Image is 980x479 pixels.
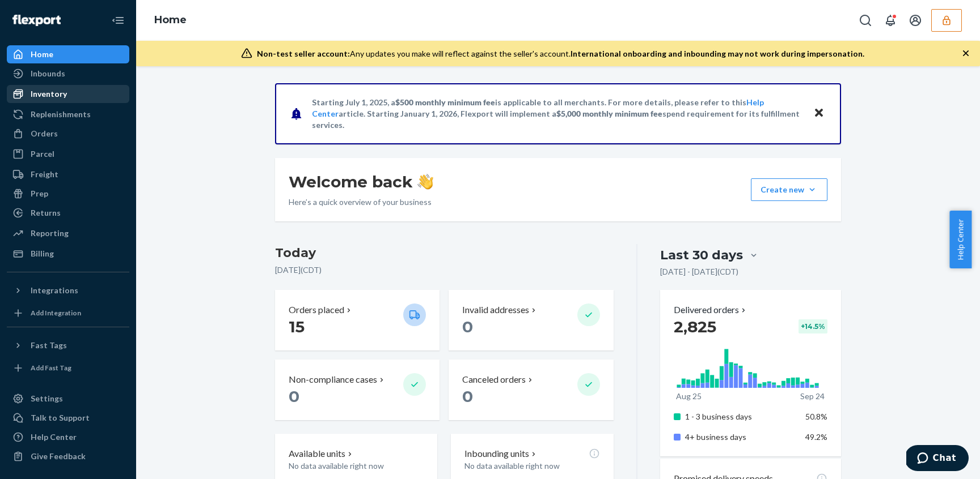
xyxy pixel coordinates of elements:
[7,245,129,263] a: Billing
[31,451,86,462] div: Give Feedback
[31,88,67,100] div: Inventory
[449,290,613,350] button: Invalid addresses 0
[289,373,377,386] p: Non-compliance cases
[805,432,827,442] span: 49.2%
[7,336,129,354] button: Fast Tags
[674,317,716,336] span: 2,825
[906,445,969,473] iframe: Opens a widget where you can chat to one of our agents
[7,165,129,183] a: Freight
[31,308,81,318] div: Add Integration
[7,185,129,203] a: Prep
[449,360,613,420] button: Canceled orders 0
[7,304,129,322] a: Add Integration
[571,49,864,58] span: International onboarding and inbounding may not work during impersonation.
[31,363,71,373] div: Add Fast Tag
[31,431,77,443] div: Help Center
[275,360,440,420] button: Non-compliance cases 0
[462,387,473,406] span: 0
[7,105,129,123] a: Replenishments
[464,460,599,472] p: No data available right now
[31,248,54,259] div: Billing
[31,128,58,139] div: Orders
[275,244,614,262] h3: Today
[751,178,827,201] button: Create new
[145,4,196,37] ol: breadcrumbs
[462,373,526,386] p: Canceled orders
[417,174,433,190] img: hand-wave emoji
[31,412,90,424] div: Talk to Support
[275,290,440,350] button: Orders placed 15
[462,317,473,336] span: 0
[685,431,797,443] p: 4+ business days
[31,393,63,404] div: Settings
[7,409,129,427] button: Talk to Support
[7,145,129,163] a: Parcel
[7,125,129,143] a: Orders
[107,9,129,32] button: Close Navigation
[7,281,129,300] button: Integrations
[799,319,827,333] div: + 14.5 %
[800,391,825,402] p: Sep 24
[289,447,345,460] p: Available units
[289,317,305,336] span: 15
[462,303,529,317] p: Invalid addresses
[7,85,129,103] a: Inventory
[289,387,299,406] span: 0
[660,246,743,264] div: Last 30 days
[854,9,877,32] button: Open Search Box
[31,207,61,219] div: Returns
[312,97,802,131] p: Starting July 1, 2025, a is applicable to all merchants. For more details, please refer to this a...
[289,196,433,208] p: Here’s a quick overview of your business
[257,48,864,59] div: Any updates you make will reflect against the seller's account.
[257,49,350,58] span: Non-test seller account:
[556,109,662,118] span: $5,000 monthly minimum fee
[275,264,614,276] p: [DATE] ( CDT )
[7,65,129,83] a: Inbounds
[7,428,129,446] a: Help Center
[464,447,529,460] p: Inbounding units
[7,359,129,377] a: Add Fast Tag
[31,148,54,160] div: Parcel
[7,447,129,465] button: Give Feedback
[31,68,65,79] div: Inbounds
[7,204,129,222] a: Returns
[31,49,53,60] div: Home
[879,9,902,32] button: Open notifications
[685,411,797,422] p: 1 - 3 business days
[805,412,827,421] span: 50.8%
[904,9,927,32] button: Open account menu
[812,105,826,122] button: Close
[289,172,433,192] h1: Welcome back
[31,285,78,296] div: Integrations
[395,97,495,107] span: $500 monthly minimum fee
[7,45,129,63] a: Home
[660,266,738,277] p: [DATE] - [DATE] ( CDT )
[12,15,61,26] img: Flexport logo
[31,169,58,180] div: Freight
[31,109,91,120] div: Replenishments
[31,188,48,199] div: Prep
[289,460,424,472] p: No data available right now
[949,211,971,268] button: Help Center
[31,340,67,351] div: Fast Tags
[674,303,748,317] button: Delivered orders
[31,228,69,239] div: Reporting
[154,14,187,26] a: Home
[676,391,702,402] p: Aug 25
[289,303,344,317] p: Orders placed
[7,224,129,242] a: Reporting
[7,390,129,408] a: Settings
